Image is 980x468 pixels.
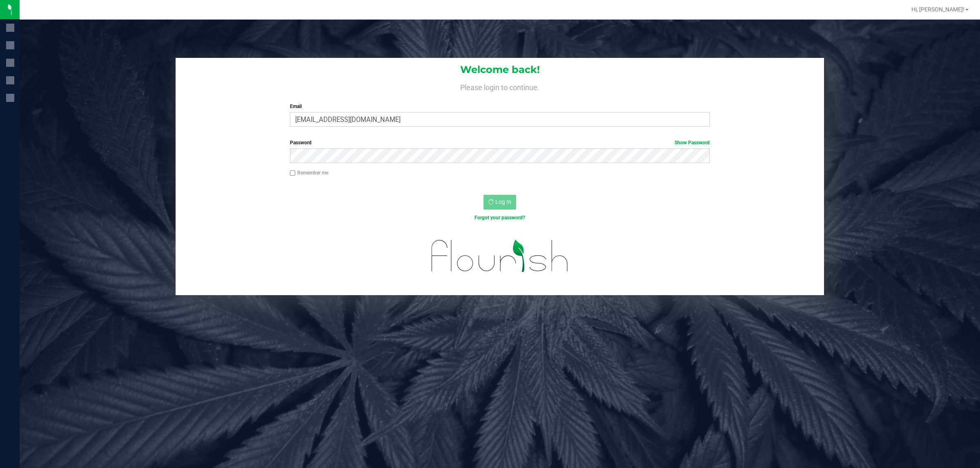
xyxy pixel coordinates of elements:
[290,169,328,177] label: Remember me
[176,82,824,91] h4: Please login to continue.
[290,103,710,110] label: Email
[176,64,824,75] h1: Welcome back!
[911,6,964,13] span: Hi, [PERSON_NAME]!
[474,215,525,221] a: Forgot your password?
[419,230,581,282] img: flourish_logo.svg
[495,199,511,205] span: Log In
[675,140,710,146] a: Show Password
[483,195,516,210] button: Log In
[290,140,312,146] span: Password
[290,170,296,176] input: Remember me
